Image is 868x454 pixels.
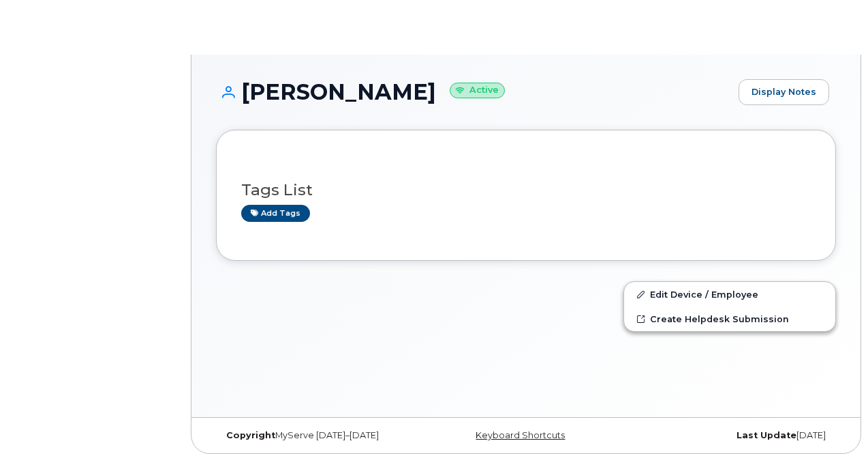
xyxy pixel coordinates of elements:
[739,79,829,105] a: Display Notes
[737,430,796,440] strong: Last Update
[241,182,811,199] h3: Tags List
[241,205,310,222] a: Add tags
[216,80,732,104] h1: [PERSON_NAME]
[216,430,422,441] div: MyServe [DATE]–[DATE]
[226,430,275,440] strong: Copyright
[624,282,835,307] a: Edit Device / Employee
[450,83,505,98] small: Active
[630,430,836,441] div: [DATE]
[624,307,835,331] a: Create Helpdesk Submission
[476,430,565,440] a: Keyboard Shortcuts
